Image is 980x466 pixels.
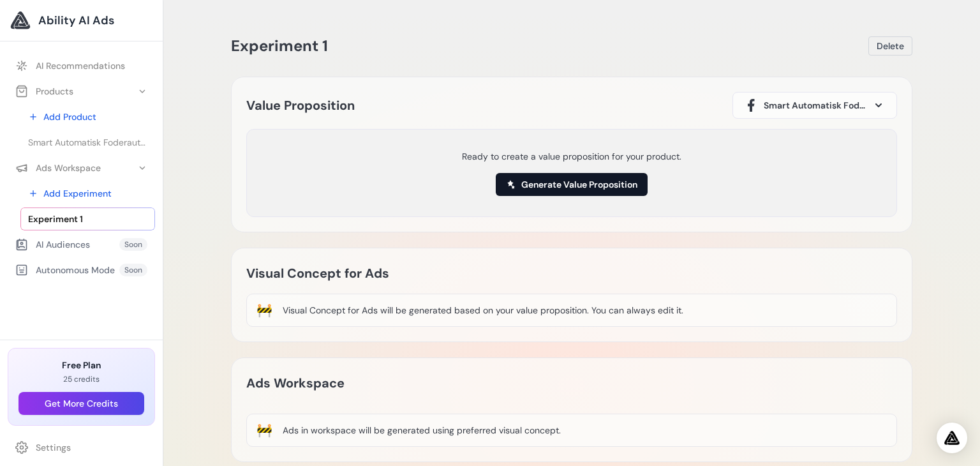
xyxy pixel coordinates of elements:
[15,162,101,174] div: Ads Workspace
[283,424,561,437] div: Ads in workspace will be generated using preferred visual concept.
[8,156,155,179] button: Ads Workspace
[119,264,147,276] span: Soon
[19,392,144,415] button: Get More Credits
[20,207,155,230] a: Experiment 1
[119,238,147,251] span: Soon
[283,304,683,317] div: Visual Concept for Ads will be generated based on your value proposition. You can always edit it.
[19,374,144,384] p: 25 credits
[15,85,73,98] div: Products
[764,99,866,112] span: Smart Automatisk Foderautomat. – [PERSON_NAME]
[868,36,912,56] button: Delete
[877,40,904,52] span: Delete
[256,301,272,319] div: 🚧
[15,264,115,276] div: Autonomous Mode
[28,136,147,149] span: Smart Automatisk Foderautomat. – [PERSON_NAME]
[246,263,572,283] h2: Visual Concept for Ads
[8,54,155,77] a: AI Recommendations
[462,150,681,163] p: Ready to create a value proposition for your product.
[246,95,355,116] h2: Value Proposition
[8,436,155,459] a: Settings
[231,36,328,56] h1: Experiment 1
[732,92,897,119] button: Smart Automatisk Foderautomat. – [PERSON_NAME]
[20,105,155,128] a: Add Product
[10,10,152,31] a: Ability AI Ads
[246,373,345,393] h2: Ads Workspace
[256,421,272,439] div: 🚧
[496,173,648,196] button: Generate Value Proposition
[937,423,967,453] div: Open Intercom Messenger
[28,213,83,225] span: Experiment 1
[38,11,114,29] span: Ability AI Ads
[15,238,90,251] div: AI Audiences
[20,182,155,205] a: Add Experiment
[8,80,155,103] button: Products
[20,131,155,154] a: Smart Automatisk Foderautomat. – [PERSON_NAME]
[19,359,144,372] h3: Free Plan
